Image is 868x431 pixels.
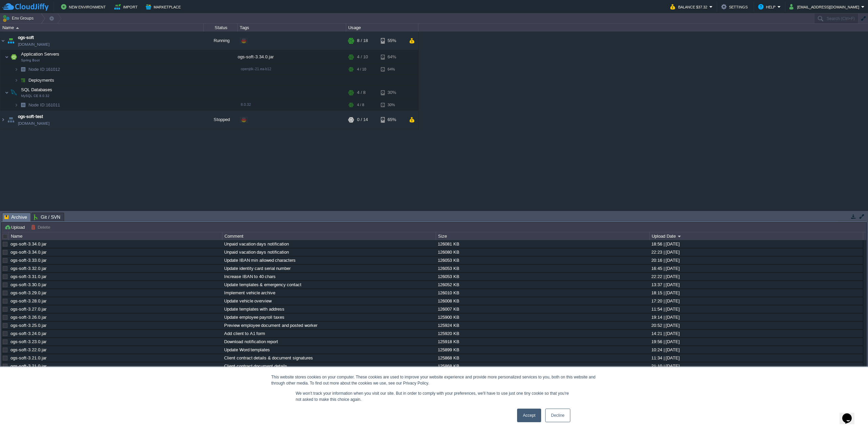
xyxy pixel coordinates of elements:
div: 14:21 | [DATE] [650,330,863,337]
div: Tags [238,24,346,32]
div: 20:16 | [DATE] [650,256,863,264]
div: 4 / 8 [357,86,366,99]
span: Node ID: [28,67,46,72]
div: 55% [381,32,403,50]
div: 65% [381,111,403,129]
img: AMDAwAAAACH5BAEAAAAALAAAAAABAAEAAAICRAEAOw== [6,32,16,50]
div: 30% [381,86,403,99]
div: 16:45 | [DATE] [650,265,863,272]
a: ogs-soft-3.28.0.jar [11,298,46,303]
img: AMDAwAAAACH5BAEAAAAALAAAAAABAAEAAAICRAEAOw== [14,64,18,75]
a: Decline [545,409,570,422]
div: Name [9,232,222,240]
div: 19:56 | [DATE] [650,338,863,346]
div: 125924 KB [436,321,649,329]
div: 8 / 18 [357,32,368,50]
div: 22:23 | [DATE] [650,248,863,256]
a: Accept [517,409,541,422]
a: ogs-soft-3.30.0.jar [11,282,46,287]
div: 18:56 | [DATE] [650,240,863,248]
a: [DOMAIN_NAME] [18,41,50,48]
span: 161012 [28,66,61,72]
div: 21:10 | [DATE] [650,362,863,370]
div: Add client to A1 form [222,330,435,337]
span: openjdk-21.ea-b12 [241,67,271,71]
div: 0 / 14 [357,111,368,129]
div: 126008 KB [436,297,649,305]
a: Node ID:161012 [28,66,61,72]
img: AMDAwAAAACH5BAEAAAAALAAAAAABAAEAAAICRAEAOw== [14,75,18,85]
a: ogs-soft [18,34,34,41]
button: Marketplace [146,3,183,11]
a: Node ID:161011 [28,102,61,108]
div: Update Word templates [222,346,435,354]
div: Update employee payroll taxes [222,313,435,321]
div: Update templates with address [222,305,435,313]
img: AMDAwAAAACH5BAEAAAAALAAAAAABAAEAAAICRAEAOw== [5,86,9,99]
a: ogs-soft-3.34.0.jar [11,250,46,255]
div: Implement vehicle archive [222,289,435,297]
a: ogs-soft-3.22.0.jar [11,347,46,352]
img: AMDAwAAAACH5BAEAAAAALAAAAAABAAEAAAICRAEAOw== [18,100,28,110]
img: AMDAwAAAACH5BAEAAAAALAAAAAABAAEAAAICRAEAOw== [9,86,19,99]
div: 11:34 | [DATE] [650,354,863,362]
div: 126053 KB [436,256,649,264]
div: 126081 KB [436,240,649,248]
a: ogs-soft-3.21.0.jar [11,355,46,360]
img: AMDAwAAAACH5BAEAAAAALAAAAAABAAEAAAICRAEAOw== [16,27,19,29]
a: ogs-soft-3.24.0.jar [11,331,46,336]
div: 10:24 | [DATE] [650,346,863,354]
span: Application Servers [20,51,60,57]
div: Download notification report [222,338,435,346]
p: We won't track your information when you visit our site. But in order to comply with your prefere... [296,390,572,403]
div: Stopped [204,111,238,129]
button: Import [114,3,140,11]
div: 19:14 | [DATE] [650,313,863,321]
div: 126080 KB [436,248,649,256]
img: CloudJiffy [2,3,48,11]
div: Update identity card serial number [222,265,435,272]
span: ogs-soft-test [18,113,43,120]
div: Update IBAN min allowed characters [222,256,435,264]
button: Help [758,3,777,11]
div: 64% [381,50,403,64]
div: 22:22 | [DATE] [650,273,863,280]
a: SQL DatabasesMySQL CE 8.0.32 [20,87,53,92]
div: 17:20 | [DATE] [650,297,863,305]
div: 125920 KB [436,330,649,337]
div: Update vehicle overview [222,297,435,305]
a: [DOMAIN_NAME] [18,120,50,127]
div: 4 / 10 [357,50,368,64]
span: SQL Databases [20,87,53,93]
span: MySQL CE 8.0.32 [21,94,50,98]
div: Name [1,24,203,32]
div: Client contract details & document signatures [222,354,435,362]
div: 125899 KB [436,346,649,354]
div: Unpaid vacation days notification [222,240,435,248]
img: AMDAwAAAACH5BAEAAAAALAAAAAABAAEAAAICRAEAOw== [0,111,6,129]
div: Unpaid vacation days notification [222,248,435,256]
span: 8.0.32 [241,102,251,106]
button: Upload [4,224,27,230]
div: 13:37 | [DATE] [650,281,863,289]
div: 4 / 8 [357,100,364,110]
div: 11:54 | [DATE] [650,305,863,313]
button: Balance $37.32 [670,3,709,11]
a: Application ServersSpring Boot [20,52,60,57]
a: ogs-soft-3.26.0.jar [11,315,46,320]
div: Preview employee document and posted worker [222,321,435,329]
span: 161011 [28,102,61,108]
div: 126053 KB [436,265,649,272]
div: Upload Date [650,232,863,240]
div: Size [436,232,649,240]
span: Deployments [28,77,55,83]
div: Status [204,24,237,32]
div: 125868 KB [436,362,649,370]
iframe: chat widget [840,404,861,424]
a: ogs-soft-3.29.0.jar [11,290,46,295]
a: ogs-soft-3.34.0.jar [11,241,46,247]
div: Comment [223,232,436,240]
div: 30% [381,100,403,110]
div: 125868 KB [436,354,649,362]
